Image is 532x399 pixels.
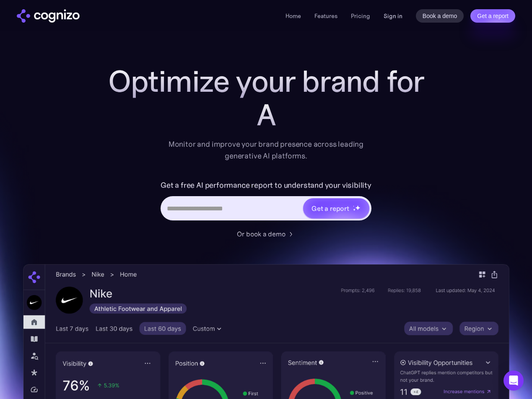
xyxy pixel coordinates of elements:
[17,9,80,23] img: cognizo logo
[384,11,402,21] a: Sign in
[17,9,80,23] a: home
[470,9,515,23] a: Get a report
[503,370,524,391] div: Open Intercom Messenger
[311,203,349,213] div: Get a report
[351,12,370,20] a: Pricing
[314,12,337,20] a: Features
[99,98,434,132] div: A
[23,49,29,55] img: tab_domain_overview_orange.svg
[99,65,434,98] h1: Optimize your brand for
[416,9,464,23] a: Book a demo
[353,205,354,207] img: star
[302,197,370,219] a: Get a reportstarstarstar
[83,49,90,55] img: tab_keywords_by_traffic_grey.svg
[353,208,356,211] img: star
[23,13,41,20] div: v 4.0.25
[285,12,301,20] a: Home
[13,13,20,20] img: logo_orange.svg
[161,179,371,192] label: Get a free AI performance report to understand your visibility
[237,229,285,239] div: Or book a demo
[161,179,371,225] form: Hero URL Input Form
[355,205,361,210] img: star
[163,138,369,162] div: Monitor and improve your brand presence across leading generative AI platforms.
[22,22,60,28] div: Domain: [URL]
[237,229,296,239] a: Or book a demo
[13,22,20,28] img: website_grey.svg
[93,49,141,55] div: Keywords by Traffic
[32,49,75,55] div: Domain Overview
